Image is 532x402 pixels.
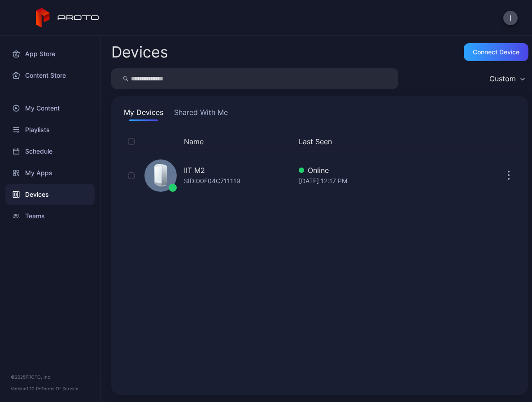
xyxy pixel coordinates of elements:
div: Online [299,165,475,176]
span: Version 1.12.0 • [11,386,41,391]
div: [DATE] 12:17 PM [299,176,475,186]
button: Name [184,136,204,147]
button: Custom [485,68,528,89]
button: Shared With Me [172,107,230,121]
a: Terms Of Service [41,386,78,391]
a: Content Store [5,65,95,86]
button: I [503,11,518,25]
div: Custom [489,74,516,83]
div: Options [500,136,518,147]
div: Connect device [473,49,519,56]
a: Playlists [5,119,95,141]
a: Teams [5,205,95,227]
a: My Apps [5,162,95,184]
a: My Content [5,97,95,119]
button: Connect device [464,43,528,61]
div: IIT M2 [184,165,205,176]
div: Update Device [478,136,489,147]
a: App Store [5,43,95,65]
a: Schedule [5,141,95,162]
h2: Devices [111,44,168,60]
div: © 2025 PROTO, Inc. [11,373,89,380]
div: SID: 00E04C711119 [184,176,240,186]
button: My Devices [122,107,165,121]
a: Devices [5,184,95,205]
button: Last Seen [299,136,471,147]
